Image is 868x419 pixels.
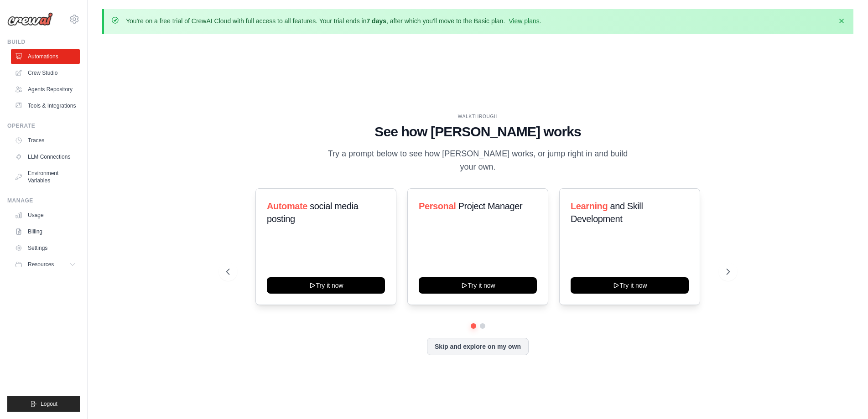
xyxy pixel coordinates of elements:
[7,197,80,204] div: Manage
[41,400,57,408] span: Logout
[11,166,80,188] a: Environment Variables
[571,277,689,294] button: Try it now
[11,66,80,80] a: Crew Studio
[267,201,307,211] span: Automate
[419,277,537,294] button: Try it now
[11,241,80,255] a: Settings
[571,201,608,211] span: Learning
[366,17,386,25] strong: 7 days
[509,17,539,25] a: View plans
[11,208,80,222] a: Usage
[7,12,53,26] img: Logo
[126,16,541,26] p: You're on a free trial of CrewAI Cloud with full access to all features. Your trial ends in , aft...
[226,124,730,140] h1: See how [PERSON_NAME] works
[11,257,80,272] button: Resources
[11,82,80,97] a: Agents Repository
[267,201,359,224] span: social media posting
[11,98,80,113] a: Tools & Integrations
[325,147,631,174] p: Try a prompt below to see how [PERSON_NAME] works, or jump right in and build your own.
[427,338,529,355] button: Skip and explore on my own
[458,201,522,211] span: Project Manager
[11,224,80,239] a: Billing
[7,122,80,129] div: Operate
[11,150,80,164] a: LLM Connections
[11,133,80,148] a: Traces
[7,396,80,412] button: Logout
[226,113,730,120] div: WALKTHROUGH
[7,38,80,46] div: Build
[419,201,456,211] span: Personal
[28,261,54,268] span: Resources
[11,49,80,64] a: Automations
[267,277,385,294] button: Try it now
